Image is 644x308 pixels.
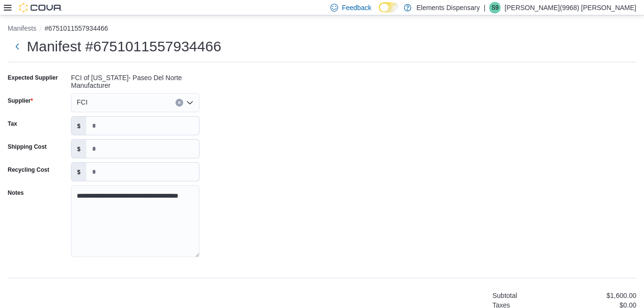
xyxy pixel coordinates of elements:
[342,3,371,12] span: Feedback
[504,2,636,13] p: [PERSON_NAME](9968) [PERSON_NAME]
[8,189,23,197] label: Notes
[379,2,399,12] input: Dark Mode
[8,97,33,105] label: Supplier
[8,24,636,35] nav: An example of EuiBreadcrumbs
[8,166,49,174] label: Recycling Cost
[379,12,379,13] span: Dark Mode
[186,99,194,107] button: Open list of options
[176,99,183,107] button: Clear input
[484,2,486,13] p: |
[492,292,517,299] h6: Subtotal
[77,96,88,108] span: FCI
[8,143,47,151] label: Shipping Cost
[45,24,108,32] button: #6751011557934466
[416,2,480,13] p: Elements Dispensary
[27,37,221,56] h1: Manifest #6751011557934466
[8,24,36,32] button: Manifests
[71,163,86,181] label: $
[8,74,58,82] label: Expected Supplier
[607,292,636,299] p: $1,600.00
[8,120,17,128] label: Tax
[71,117,86,135] label: $
[71,140,86,158] label: $
[71,70,199,89] div: FCI of [US_STATE]- Paseo Del Norte Manufacturer
[489,2,501,13] div: Sarah(9968) Yannucci
[19,3,62,12] img: Cova
[492,2,499,13] span: S9
[8,37,27,56] button: Next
